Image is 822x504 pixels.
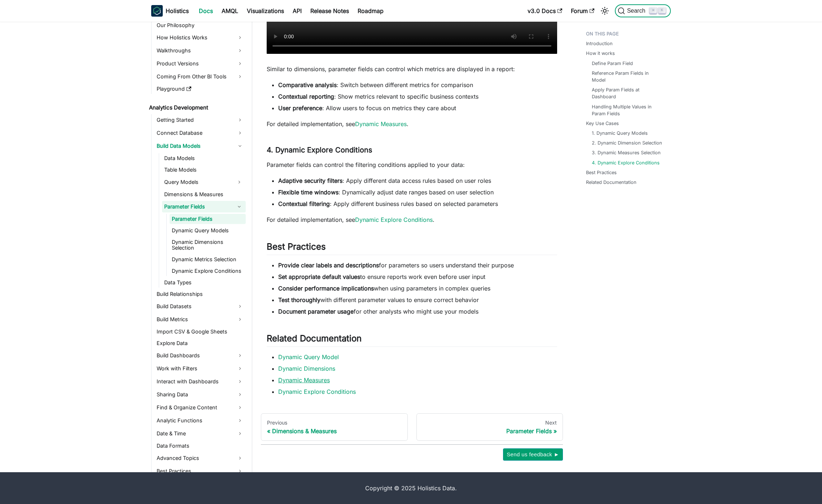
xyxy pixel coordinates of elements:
[278,273,360,280] strong: Set appropriate default values
[154,289,246,299] a: Build Relationships
[147,103,246,113] a: Analytics Development
[267,120,557,128] p: For detailed implementation, see .
[278,296,320,303] strong: Test thoroughly
[615,4,671,17] button: Search (Command+K)
[278,177,342,184] strong: Adaptive security filters
[154,20,246,30] a: Our Philosophy
[355,216,433,223] a: Dynamic Explore Conditions
[267,241,557,255] h2: Best Practices
[154,389,246,400] a: Sharing Data
[162,176,233,188] a: Query Models
[278,104,557,112] li: : Allow users to focus on metrics they care about
[592,60,633,67] a: Define Param Field
[659,7,666,14] kbd: K
[154,127,246,139] a: Connect Database
[151,5,163,17] img: Holistics
[233,201,246,212] button: Collapse sidebar category 'Parameter Fields'
[154,140,246,152] a: Build Data Models
[151,5,189,17] a: HolisticsHolistics
[162,201,233,212] a: Parameter Fields
[267,419,402,426] div: Previous
[162,189,246,199] a: Dimensions & Measures
[355,120,407,128] a: Dynamic Measures
[154,45,246,56] a: Walkthroughs
[278,284,557,293] li: when using parameters in complex queries
[278,376,330,384] a: Dynamic Measures
[278,262,379,269] strong: Provide clear labels and descriptions
[278,307,557,316] li: for other analysts who might use your models
[592,130,648,137] a: 1. Dynamic Query Models
[261,413,563,441] nav: Docs pages
[278,285,374,292] strong: Consider performance implications
[154,301,246,312] a: Build Datasets
[278,261,557,270] li: for parameters so users understand their purpose
[154,32,246,43] a: How Holistics Works
[267,427,402,435] div: Dimensions & Measures
[154,376,246,387] a: Interact with Dashboards
[278,200,330,207] strong: Contextual filtering
[267,146,557,155] h3: 4. Dynamic Explore Conditions
[586,40,613,47] a: Introduction
[278,353,339,361] a: Dynamic Query Model
[353,5,388,17] a: Roadmap
[154,350,246,361] a: Build Dashboards
[166,7,189,15] b: Holistics
[154,338,246,348] a: Explore Data
[194,5,217,17] a: Docs
[423,427,557,435] div: Parameter Fields
[154,84,246,94] a: Playground
[586,179,637,186] a: Related Documentation
[267,215,557,224] p: For detailed implementation, see .
[154,71,246,82] a: Coming From Other BI Tools
[278,93,334,100] strong: Contextual reporting
[278,272,557,281] li: to ensure reports work even before user input
[586,50,615,57] a: How it works
[217,5,242,17] a: AMQL
[278,188,557,197] li: : Dynamically adjust date ranges based on user selection
[567,5,599,17] a: Forum
[586,120,619,127] a: Key Use Cases
[278,104,322,112] strong: User preference
[592,159,660,166] a: 4. Dynamic Explore Conditions
[267,160,557,169] p: Parameter fields can control the filtering conditions applied to your data:
[170,214,246,224] a: Parameter Fields
[278,81,557,89] li: : Switch between different metrics for comparison
[625,8,650,14] span: Search
[592,139,662,146] a: 2. Dynamic Dimension Selection
[154,314,246,325] a: Build Metrics
[278,81,337,89] strong: Comparative analysis
[306,5,353,17] a: Release Notes
[278,189,338,196] strong: Flexible time windows
[154,114,246,126] a: Getting Started
[288,5,306,17] a: API
[416,413,563,441] a: NextParameter Fields
[278,92,557,101] li: : Show metrics relevant to specific business contexts
[162,165,246,175] a: Table Models
[278,308,354,315] strong: Document parameter usage
[233,176,246,188] button: Expand sidebar category 'Query Models'
[599,5,611,17] button: Switch between dark and light mode (currently light mode)
[278,388,356,395] a: Dynamic Explore Conditions
[162,277,246,288] a: Data Types
[154,402,246,413] a: Find & Organize Content
[261,413,408,441] a: PreviousDimensions & Measures
[170,254,246,264] a: Dynamic Metrics Selection
[154,415,246,426] a: Analytic Functions
[182,484,640,492] div: Copyright © 2025 Holistics Data.
[592,70,664,83] a: Reference Param Fields in Model
[278,176,557,185] li: : Apply different data access rules based on user roles
[278,199,557,208] li: : Apply different business rules based on selected parameters
[586,169,617,176] a: Best Practices
[592,103,664,117] a: Handling Multiple Values in Param Fields
[503,448,563,461] button: Send us feedback ►
[650,7,657,14] kbd: ⌘
[267,333,557,347] h2: Related Documentation
[170,237,246,253] a: Dynamic Dimensions Selection
[423,419,557,426] div: Next
[507,450,559,459] span: Send us feedback ►
[278,365,335,372] a: Dynamic Dimensions
[592,86,664,100] a: Apply Param Fields at Dashboard
[154,465,246,477] a: Best Practices
[154,441,246,451] a: Data Formats
[278,296,557,304] li: with different parameter values to ensure correct behavior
